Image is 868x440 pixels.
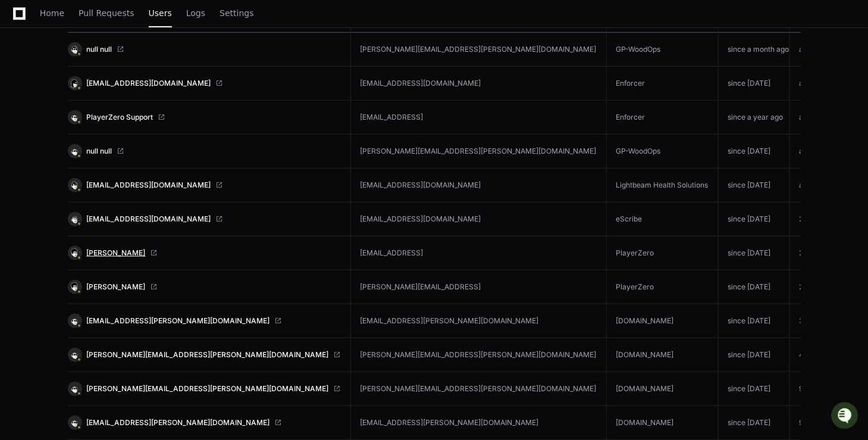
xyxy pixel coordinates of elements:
[606,202,718,236] td: eScribe
[350,33,606,67] td: [PERSON_NAME][EMAIL_ADDRESS][PERSON_NAME][DOMAIN_NAME]
[68,246,341,260] a: [PERSON_NAME]
[87,350,329,360] span: [PERSON_NAME][EMAIL_ADDRESS][PERSON_NAME][DOMAIN_NAME]
[718,236,789,270] td: since [DATE]
[87,214,211,224] span: [EMAIL_ADDRESS][DOMAIN_NAME]
[87,45,112,54] span: null null
[789,236,862,270] td: 2 minutes ago
[718,304,789,338] td: since [DATE]
[350,236,606,270] td: [EMAIL_ADDRESS]
[87,384,329,394] span: [PERSON_NAME][EMAIL_ADDRESS][PERSON_NAME][DOMAIN_NAME]
[789,304,862,338] td: 3 minutes ago
[718,33,789,67] td: since a month ago
[69,417,80,428] img: 13.svg
[350,101,606,135] td: [EMAIL_ADDRESS]
[87,79,211,88] span: [EMAIL_ADDRESS][DOMAIN_NAME]
[40,10,64,17] span: Home
[606,270,718,304] td: PlayerZero
[69,281,80,292] img: 5.svg
[718,135,789,168] td: since [DATE]
[68,76,341,91] a: [EMAIL_ADDRESS][DOMAIN_NAME]
[87,248,146,258] span: [PERSON_NAME]
[789,270,862,304] td: 2 minutes ago
[68,280,341,294] a: [PERSON_NAME]
[606,236,718,270] td: PlayerZero
[69,315,80,326] img: 13.svg
[68,348,341,362] a: [PERSON_NAME][EMAIL_ADDRESS][PERSON_NAME][DOMAIN_NAME]
[606,406,718,440] td: [DOMAIN_NAME]
[40,89,195,101] div: Start new chat
[79,10,134,17] span: Pull Requests
[718,270,789,304] td: since [DATE]
[718,338,789,372] td: since [DATE]
[69,43,80,55] img: 6.svg
[87,113,153,122] span: PlayerZero Support
[87,146,112,156] span: null null
[606,33,718,67] td: GP-WoodOps
[789,338,862,372] td: 4 minutes ago
[68,144,341,158] a: null null
[68,416,341,430] a: [EMAIL_ADDRESS][PERSON_NAME][DOMAIN_NAME]
[718,101,789,135] td: since a year ago
[68,42,341,57] a: null null
[69,145,80,157] img: 9.svg
[789,406,862,440] td: 9 minutes ago
[87,418,270,427] span: [EMAIL_ADDRESS][PERSON_NAME][DOMAIN_NAME]
[789,101,862,135] td: a minute ago
[202,92,217,107] button: Start new chat
[186,10,205,17] span: Logs
[350,67,606,101] td: [EMAIL_ADDRESS][DOMAIN_NAME]
[87,282,146,292] span: [PERSON_NAME]
[69,179,80,191] img: 12.svg
[789,67,862,101] td: a few seconds ago
[789,135,862,168] td: a minute ago
[12,12,36,36] img: PlayerZero
[69,111,80,123] img: 13.svg
[350,304,606,338] td: [EMAIL_ADDRESS][PERSON_NAME][DOMAIN_NAME]
[69,247,80,258] img: 5.svg
[606,304,718,338] td: [DOMAIN_NAME]
[350,168,606,202] td: [EMAIL_ADDRESS][DOMAIN_NAME]
[350,202,606,236] td: [EMAIL_ADDRESS][DOMAIN_NAME]
[69,77,80,89] img: 11.svg
[40,101,151,110] div: We're available if you need us!
[606,135,718,168] td: GP-WoodOps
[789,372,862,406] td: 9 minutes ago
[12,48,217,67] div: Welcome
[606,67,718,101] td: Enforcer
[606,168,718,202] td: Lightbeam Health Solutions
[149,10,172,17] span: Users
[68,212,341,226] a: [EMAIL_ADDRESS][DOMAIN_NAME]
[350,270,606,304] td: [PERSON_NAME][EMAIL_ADDRESS]
[69,383,80,394] img: 9.svg
[68,178,341,192] a: [EMAIL_ADDRESS][DOMAIN_NAME]
[87,316,270,326] span: [EMAIL_ADDRESS][PERSON_NAME][DOMAIN_NAME]
[68,314,341,328] a: [EMAIL_ADDRESS][PERSON_NAME][DOMAIN_NAME]
[69,349,80,360] img: 9.svg
[789,168,862,202] td: a minute ago
[718,406,789,440] td: since [DATE]
[68,110,341,124] a: PlayerZero Support
[718,202,789,236] td: since [DATE]
[718,168,789,202] td: since [DATE]
[606,338,718,372] td: [DOMAIN_NAME]
[68,382,341,396] a: [PERSON_NAME][EMAIL_ADDRESS][PERSON_NAME][DOMAIN_NAME]
[118,125,144,134] span: Pylon
[69,213,80,224] img: 7.svg
[789,202,862,236] td: 2 minutes ago
[12,89,33,110] img: 1756235613930-3d25f9e4-fa56-45dd-b3ad-e072dfbd1548
[606,101,718,135] td: Enforcer
[350,372,606,406] td: [PERSON_NAME][EMAIL_ADDRESS][PERSON_NAME][DOMAIN_NAME]
[84,124,144,134] a: Powered byPylon
[350,338,606,372] td: [PERSON_NAME][EMAIL_ADDRESS][PERSON_NAME][DOMAIN_NAME]
[350,406,606,440] td: [EMAIL_ADDRESS][PERSON_NAME][DOMAIN_NAME]
[350,135,606,168] td: [PERSON_NAME][EMAIL_ADDRESS][PERSON_NAME][DOMAIN_NAME]
[87,180,211,190] span: [EMAIL_ADDRESS][DOMAIN_NAME]
[718,67,789,101] td: since [DATE]
[718,372,789,406] td: since [DATE]
[606,372,718,406] td: [DOMAIN_NAME]
[830,401,862,433] iframe: Open customer support
[220,10,253,17] span: Settings
[789,33,862,67] td: a few seconds ago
